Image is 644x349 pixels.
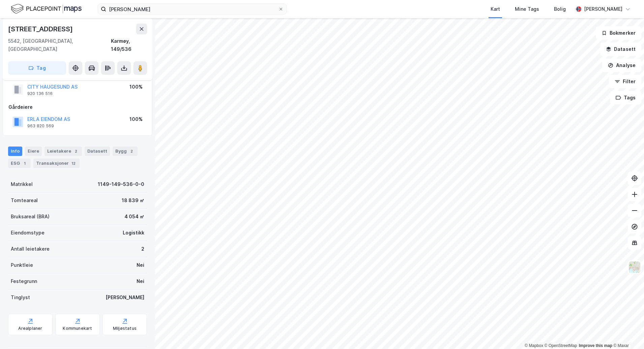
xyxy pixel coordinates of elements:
img: logo.f888ab2527a4732fd821a326f86c7f29.svg [11,3,82,15]
input: Søk på adresse, matrikkel, gårdeiere, leietakere eller personer [106,4,278,14]
div: 100% [129,115,143,123]
div: 18 839 ㎡ [122,196,144,204]
div: 1149-149-536-0-0 [98,180,144,188]
div: Antall leietakere [11,245,50,253]
div: Nei [137,261,144,269]
div: Transaksjoner [33,159,80,168]
div: Leietakere [45,147,82,156]
div: Arealplaner [18,326,42,331]
img: Z [628,261,641,274]
div: 1 [21,160,28,167]
a: Mapbox [525,343,543,348]
div: Matrikkel [11,180,33,188]
div: Mine Tags [515,5,539,13]
div: Bolig [554,5,566,13]
div: Bygg [113,147,138,156]
button: Tag [8,61,66,75]
div: Tinglyst [11,293,30,302]
a: OpenStreetMap [545,343,577,348]
div: Datasett [85,147,110,156]
div: 963 820 569 [27,123,54,129]
div: [PERSON_NAME] [106,293,144,302]
div: 2 [72,148,79,155]
div: Eiendomstype [11,229,45,237]
div: Bruksareal (BRA) [11,213,50,221]
div: Gårdeiere [8,103,147,111]
div: [PERSON_NAME] [584,5,622,13]
div: 12 [70,160,77,167]
button: Filter [609,75,641,88]
button: Analyse [602,59,641,72]
div: 2 [128,148,135,155]
div: Tomteareal [11,196,38,204]
div: [STREET_ADDRESS] [8,24,74,34]
button: Tags [610,91,641,104]
a: Improve this map [579,343,612,348]
iframe: Chat Widget [610,317,644,349]
div: Info [8,147,22,156]
div: Festegrunn [11,277,37,285]
div: Nei [137,277,144,285]
div: 100% [129,83,143,91]
div: Punktleie [11,261,33,269]
div: 4 054 ㎡ [124,213,144,221]
button: Datasett [600,42,641,56]
button: Bokmerker [596,26,641,40]
div: 2 [141,245,144,253]
div: ESG [8,159,31,168]
div: Kart [491,5,500,13]
div: Karmøy, 149/536 [111,37,147,53]
div: Logistikk [123,229,144,237]
div: 920 136 516 [27,91,53,96]
div: Eiere [25,147,42,156]
div: Miljøstatus [113,326,137,331]
div: 5542, [GEOGRAPHIC_DATA], [GEOGRAPHIC_DATA] [8,37,111,53]
div: Kommunekart [63,326,92,331]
